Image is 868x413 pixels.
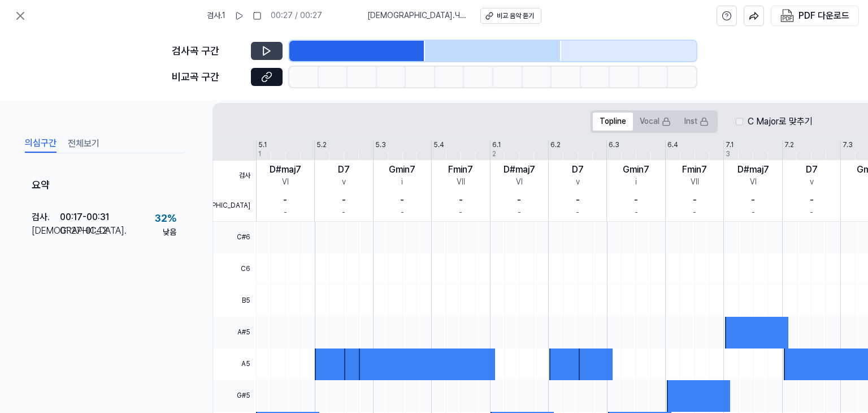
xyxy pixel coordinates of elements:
[667,140,678,150] div: 6.4
[367,10,467,21] span: [DEMOGRAPHIC_DATA] . Чудо - это ты
[635,177,637,188] div: i
[283,193,287,207] div: -
[635,207,638,218] div: -
[748,115,813,128] label: C Major로 맞추기
[213,161,256,191] span: 검사
[550,140,561,150] div: 6.2
[213,349,256,380] span: A5
[433,140,444,150] div: 5.4
[517,193,521,207] div: -
[25,135,57,153] button: 의심구간
[593,113,633,131] button: Topline
[282,177,289,188] div: VI
[32,224,60,238] div: [DEMOGRAPHIC_DATA] .
[810,207,813,218] div: -
[576,207,579,218] div: -
[798,8,849,23] div: PDF 다운로드
[576,193,580,207] div: -
[172,43,244,59] div: 검사곡 구간
[480,8,541,24] button: 비교 음악 듣기
[155,210,176,227] div: 32 %
[717,6,737,26] button: help
[457,177,465,188] div: VII
[810,177,814,188] div: v
[693,193,697,207] div: -
[497,11,534,21] div: 비교 음악 듣기
[271,10,322,21] div: 00:27 / 00:27
[634,193,638,207] div: -
[213,285,256,317] span: B5
[722,10,732,21] svg: help
[750,177,757,188] div: VI
[810,193,814,207] div: -
[375,140,386,150] div: 5.3
[60,224,107,238] div: 01:27 - 01:42
[400,193,404,207] div: -
[342,177,346,188] div: v
[213,191,256,221] span: [DEMOGRAPHIC_DATA]
[726,149,730,159] div: 3
[752,207,755,218] div: -
[693,207,696,218] div: -
[749,11,759,21] img: share
[172,69,244,85] div: 비교곡 구간
[678,113,715,131] button: Inst
[492,140,501,150] div: 6.1
[448,163,473,177] div: Fmin7
[163,227,176,238] div: 낮음
[213,222,256,253] span: C#6
[576,177,580,188] div: v
[682,163,707,177] div: Fmin7
[68,135,99,153] button: 전체보기
[504,163,535,177] div: D#maj7
[784,140,794,150] div: 7.2
[258,140,267,150] div: 5.1
[389,163,415,177] div: Gmin7
[401,207,404,218] div: -
[270,163,301,177] div: D#maj7
[780,9,794,23] img: PDF Download
[258,149,261,159] div: 1
[843,140,853,150] div: 7.3
[516,177,523,188] div: VI
[32,210,60,224] div: 검사 .
[623,163,649,177] div: Gmin7
[342,193,346,207] div: -
[572,163,584,177] div: D7
[726,140,734,150] div: 7.1
[401,177,403,188] div: i
[213,317,256,349] span: A#5
[609,140,619,150] div: 6.3
[23,169,185,203] div: 요약
[60,210,109,224] div: 00:17 - 00:31
[751,193,755,207] div: -
[806,163,818,177] div: D7
[207,10,225,21] span: 검사 . 1
[284,207,287,218] div: -
[492,149,496,159] div: 2
[342,207,345,218] div: -
[778,6,852,25] button: PDF 다운로드
[316,140,327,150] div: 5.2
[691,177,699,188] div: VII
[459,207,462,218] div: -
[338,163,350,177] div: D7
[213,253,256,285] span: C6
[518,207,521,218] div: -
[213,380,256,412] span: G#5
[459,193,463,207] div: -
[737,163,769,177] div: D#maj7
[633,113,678,131] button: Vocal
